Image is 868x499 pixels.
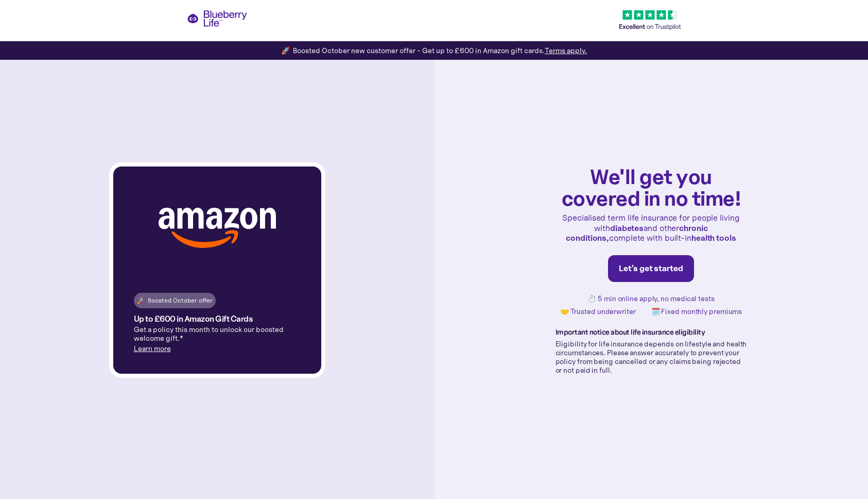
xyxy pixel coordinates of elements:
div: 🚀 Boosted October new customer offer - Get up to £600 in Amazon gift cards. [281,45,587,56]
p: 🤝 Trusted underwriter [560,307,636,316]
a: Terms apply. [545,46,587,55]
strong: diabetes [610,223,644,233]
h1: We'll get you covered in no time! [555,165,747,209]
strong: Important notice about life insurance eligibility [555,327,705,337]
p: 🗓️ Fixed monthly premiums [651,307,742,316]
strong: health tools [691,232,736,243]
a: Let's get started [608,255,694,282]
p: Get a policy this month to unlock our boosted welcome gift.* [134,325,301,343]
div: 🚀 Boosted October offer [137,295,213,306]
strong: chronic conditions, [566,223,707,243]
a: Learn more [134,344,171,353]
h4: Up to £600 in Amazon Gift Cards [134,314,253,323]
p: Specialised term life insurance for people living with and other complete with built-in [555,213,747,243]
p: Eligibility for life insurance depends on lifestyle and health circumstances. Please answer accur... [555,340,747,374]
div: Let's get started [619,263,683,274]
p: ⏱️ 5 min online apply, no medical tests [587,294,714,303]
